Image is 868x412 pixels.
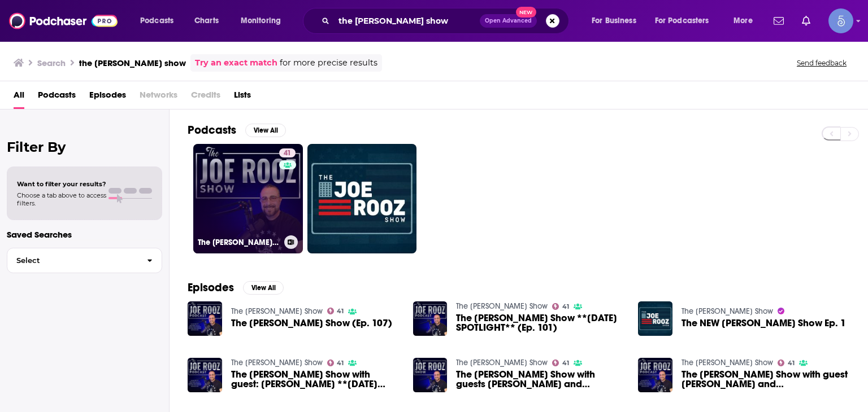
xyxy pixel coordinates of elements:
[682,370,850,389] span: The [PERSON_NAME] Show with guest [PERSON_NAME] and [PERSON_NAME] (Ep. 128)
[14,86,24,109] a: All
[231,306,323,316] a: The Joe Rooz Show
[734,13,753,29] span: More
[788,361,795,366] span: 41
[280,56,377,69] span: for more precise results
[456,370,624,389] span: The [PERSON_NAME] Show with guests [PERSON_NAME] and [PERSON_NAME] (Ep. 156)
[334,12,480,30] input: Search podcasts, credits, & more...
[413,358,448,392] img: The Joe Rooz Show with guests Michael Stangland and Wayne Rankin (Ep. 156)
[562,304,569,309] span: 41
[337,361,344,366] span: 41
[191,86,220,109] span: Credits
[7,139,162,155] h2: Filter By
[279,148,296,157] a: 41
[638,301,672,336] img: The NEW Joe Rooz Show Ep. 1
[655,13,709,29] span: For Podcasters
[198,238,280,247] h3: The [PERSON_NAME] Show
[231,370,400,389] span: The [PERSON_NAME] Show with guest: [PERSON_NAME] **[DATE] SPOTLIGHT** (Ep. 112)
[231,318,392,328] a: The Joe Rooz Show (Ep. 107)
[7,229,162,240] p: Saved Searches
[17,180,106,188] span: Want to filter your results?
[241,13,281,29] span: Monitoring
[314,8,580,34] div: Search podcasts, credits, & more...
[79,58,186,68] h3: the [PERSON_NAME] show
[7,248,162,273] button: Select
[726,12,767,30] button: open menu
[778,360,795,366] a: 41
[231,370,400,389] a: The Joe Rooz Show with guest: Joshua Spatha **SATURDAY SPOTLIGHT** (Ep. 112)
[194,13,219,29] span: Charts
[188,301,222,336] img: The Joe Rooz Show (Ep. 107)
[188,280,284,295] a: EpisodesView All
[233,12,296,30] button: open menu
[327,360,344,366] a: 41
[234,86,251,109] a: Lists
[231,358,323,367] a: The Joe Rooz Show
[682,370,850,389] a: The Joe Rooz Show with guest Tim Heid and Wilk Wilkerson (Ep. 128)
[769,11,788,30] a: Show notifications dropdown
[37,58,66,68] h3: Search
[584,12,650,30] button: open menu
[480,14,537,28] button: Open AdvancedNew
[562,361,569,366] span: 41
[17,191,106,207] span: Choose a tab above to access filters.
[9,10,118,32] img: Podchaser - Follow, Share and Rate Podcasts
[188,123,236,137] h2: Podcasts
[245,124,286,137] button: View All
[592,13,636,29] span: For Business
[456,313,624,332] span: The [PERSON_NAME] Show **[DATE] SPOTLIGHT** (Ep. 101)
[793,58,850,68] button: Send feedback
[89,86,126,109] a: Episodes
[828,8,853,33] img: User Profile
[188,123,286,137] a: PodcastsView All
[327,308,344,314] a: 41
[456,301,548,311] a: The Joe Rooz Show
[552,303,569,310] a: 41
[682,318,846,328] span: The NEW [PERSON_NAME] Show Ep. 1
[797,11,815,30] a: Show notifications dropdown
[7,257,138,264] span: Select
[828,8,853,33] span: Logged in as Spiral5-G1
[638,358,672,392] img: The Joe Rooz Show with guest Tim Heid and Wilk Wilkerson (Ep. 128)
[140,13,173,29] span: Podcasts
[682,358,773,367] a: The Joe Rooz Show
[140,86,177,109] span: Networks
[828,8,853,33] button: Show profile menu
[187,12,225,30] a: Charts
[456,313,624,332] a: The Joe Rooz Show **SATURDAY SPOTLIGHT** (Ep. 101)
[188,280,234,295] h2: Episodes
[193,144,303,253] a: 41The [PERSON_NAME] Show
[188,358,222,392] img: The Joe Rooz Show with guest: Joshua Spatha **SATURDAY SPOTLIGHT** (Ep. 112)
[648,12,726,30] button: open menu
[195,56,277,69] a: Try an exact match
[485,18,532,24] span: Open Advanced
[682,306,773,316] a: The Joe Rooz Show
[552,360,569,366] a: 41
[132,12,188,30] button: open menu
[284,148,291,159] span: 41
[456,358,548,367] a: The Joe Rooz Show
[337,309,344,314] span: 41
[456,370,624,389] a: The Joe Rooz Show with guests Michael Stangland and Wayne Rankin (Ep. 156)
[231,318,392,328] span: The [PERSON_NAME] Show (Ep. 107)
[516,7,536,17] span: New
[413,301,448,336] img: The Joe Rooz Show **SATURDAY SPOTLIGHT** (Ep. 101)
[38,86,76,109] a: Podcasts
[243,281,284,295] button: View All
[682,318,846,328] a: The NEW Joe Rooz Show Ep. 1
